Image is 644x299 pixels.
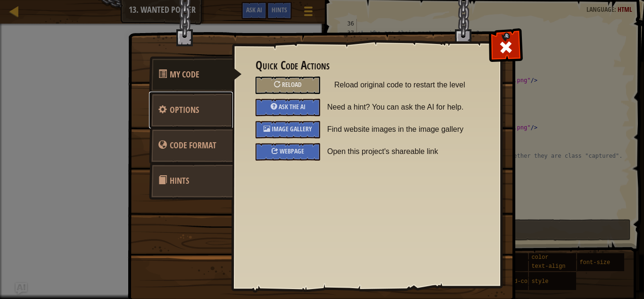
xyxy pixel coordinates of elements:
[256,59,478,72] h3: Quick Code Actions
[256,121,320,138] div: Image Gallery
[256,99,320,116] div: Ask the AI
[327,143,485,160] span: Open this project's shareable link
[170,104,199,116] span: Configure settings
[149,56,242,93] a: My Code
[149,127,233,164] a: Code Format
[272,124,312,133] span: Image Gallery
[279,102,305,111] span: Ask the AI
[334,77,478,94] span: Reload original code to restart the level
[170,175,189,187] span: Hints
[170,68,199,80] span: Quick Code Actions
[256,77,320,94] div: Reload original code to restart the level
[280,146,304,155] span: Webpage
[170,139,216,151] span: game_menu.change_language_caption
[327,99,485,116] span: Need a hint? You can ask the AI for help.
[282,80,302,89] span: Reload
[327,121,485,138] span: Find website images in the image gallery
[149,92,233,128] a: Options
[256,143,320,161] a: Webpage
